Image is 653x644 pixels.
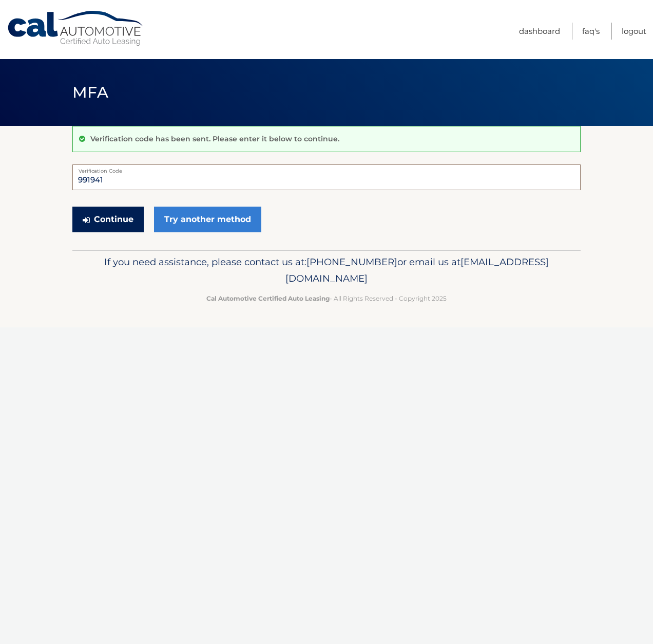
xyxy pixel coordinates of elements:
[90,134,339,143] p: Verification code has been sent. Please enter it below to continue.
[72,207,144,232] button: Continue
[154,207,261,232] a: Try another method
[306,256,397,268] span: [PHONE_NUMBER]
[72,164,581,190] input: Verification Code
[79,293,574,304] p: - All Rights Reserved - Copyright 2025
[285,256,549,284] span: [EMAIL_ADDRESS][DOMAIN_NAME]
[7,10,145,47] a: Cal Automotive
[72,164,581,173] label: Verification Code
[582,23,600,40] a: FAQ's
[622,23,646,40] a: Logout
[519,23,560,40] a: Dashboard
[79,254,574,287] p: If you need assistance, please contact us at: or email us at
[72,83,108,102] span: MFA
[206,295,330,302] strong: Cal Automotive Certified Auto Leasing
